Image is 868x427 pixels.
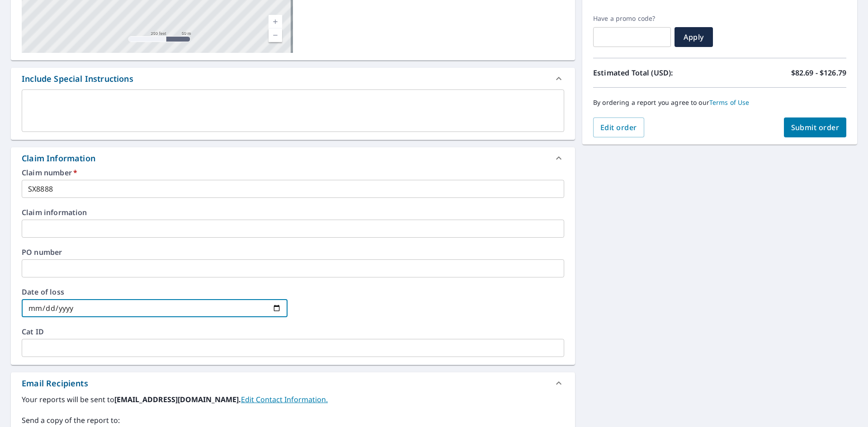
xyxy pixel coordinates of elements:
[11,372,575,394] div: Email Recipients
[241,394,328,404] a: EditContactInfo
[22,169,564,176] label: Claim number
[593,14,671,23] label: Have a promo code?
[709,98,750,107] a: Terms of Use
[22,73,133,85] div: Include Special Instructions
[269,15,282,28] a: Current Level 17, Zoom In
[114,394,241,404] b: [EMAIL_ADDRESS][DOMAIN_NAME].
[11,147,575,169] div: Claim Information
[593,99,846,107] p: By ordering a report you agree to our
[791,67,846,78] p: $82.69 - $126.79
[22,209,564,216] label: Claim information
[22,328,564,335] label: Cat ID
[682,32,706,42] span: Apply
[22,394,564,405] label: Your reports will be sent to
[22,249,564,256] label: PO number
[22,288,288,296] label: Date of loss
[784,117,847,137] button: Submit order
[11,68,575,89] div: Include Special Instructions
[791,122,840,132] span: Submit order
[22,152,95,164] div: Claim Information
[600,122,637,132] span: Edit order
[269,28,282,42] a: Current Level 17, Zoom Out
[593,117,644,137] button: Edit order
[593,67,720,78] p: Estimated Total (USD):
[675,27,713,47] button: Apply
[22,377,88,389] div: Email Recipients
[22,415,564,426] label: Send a copy of the report to:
